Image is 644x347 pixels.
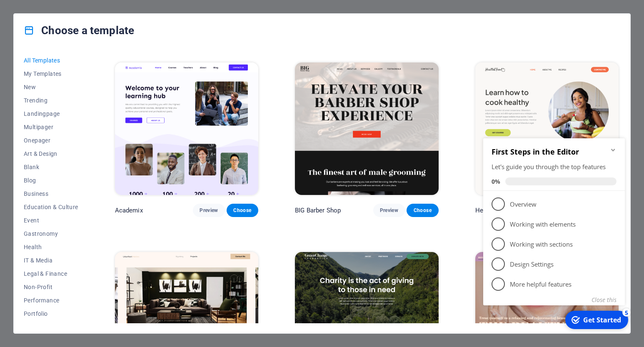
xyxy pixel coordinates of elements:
button: Landingpage [24,107,78,120]
button: Business [24,187,78,200]
button: Education & Culture [24,200,78,214]
span: Multipager [24,124,78,130]
img: Academix [115,62,258,195]
p: Health & Food [475,206,516,215]
button: Gastronomy [24,227,78,240]
button: Event [24,214,78,227]
button: Preview [373,204,405,217]
button: IT & Media [24,254,78,267]
li: Working with elements [3,84,145,104]
span: Portfolio [24,310,78,317]
button: Blank [24,160,78,174]
button: Non-Profit [24,280,78,294]
img: BIG Barber Shop [295,62,438,195]
span: Trending [24,97,78,104]
div: 5 [142,178,151,187]
button: Trending [24,94,78,107]
span: Landingpage [24,110,78,117]
button: My Templates [24,67,78,80]
h4: Choose a template [24,24,134,37]
span: All Templates [24,57,78,64]
button: Performance [24,294,78,307]
span: New [24,84,78,90]
span: IT & Media [24,257,78,264]
button: Portfolio [24,307,78,320]
button: Choose [407,204,438,217]
div: Let's guide you through the top features [12,32,137,41]
span: Blank [24,164,78,170]
span: Onepager [24,137,78,144]
button: Onepager [24,134,78,147]
p: BIG Barber Shop [295,206,341,215]
span: Preview [380,207,398,214]
p: Academix [115,206,143,215]
li: Design Settings [3,124,145,144]
p: Design Settings [30,130,130,139]
span: Preview [200,207,218,214]
img: Health & Food [475,62,619,195]
p: Working with elements [30,90,130,99]
span: Blog [24,177,78,184]
span: Legal & Finance [24,270,78,277]
button: New [24,80,78,94]
p: Working with sections [30,110,130,119]
button: Close this [112,166,137,174]
button: Multipager [24,120,78,134]
button: All Templates [24,54,78,67]
button: Blog [24,174,78,187]
button: Health [24,240,78,254]
div: Get Started 5 items remaining, 0% complete [85,181,148,199]
span: Event [24,217,78,224]
span: Education & Culture [24,204,78,210]
span: Choose [413,207,432,214]
span: Non-Profit [24,284,78,290]
div: Get Started [103,185,141,195]
span: Art & Design [24,150,78,157]
li: Overview [3,64,145,84]
button: Services [24,320,78,334]
span: Performance [24,297,78,304]
span: Gastronomy [24,230,78,237]
span: My Templates [24,70,78,77]
button: Choose [227,204,258,217]
button: Legal & Finance [24,267,78,280]
span: Health [24,244,78,250]
span: Business [24,190,78,197]
li: More helpful features [3,144,145,164]
button: Art & Design [24,147,78,160]
li: Working with sections [3,104,145,124]
span: Choose [233,207,252,214]
p: More helpful features [30,150,130,159]
h2: First Steps in the Editor [12,17,137,27]
button: Preview [193,204,225,217]
div: Minimize checklist [130,17,137,23]
p: Overview [30,70,130,79]
span: 0% [12,47,25,55]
